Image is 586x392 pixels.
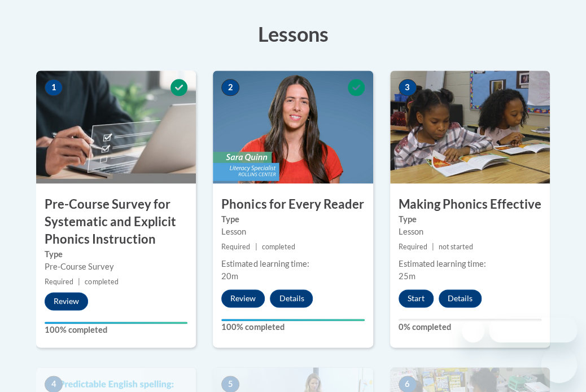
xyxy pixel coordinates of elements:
[85,278,118,286] span: completed
[462,320,484,342] iframe: Close message
[78,278,80,286] span: |
[36,71,196,183] img: Course Image
[432,243,434,251] span: |
[399,213,541,226] label: Type
[399,79,417,96] span: 3
[439,243,473,251] span: not started
[45,324,187,336] label: 100% completed
[399,321,541,333] label: 0% completed
[221,226,364,238] div: Lesson
[45,79,63,96] span: 1
[390,71,550,183] img: Course Image
[45,261,187,273] div: Pre-Course Survey
[36,196,196,248] h3: Pre-Course Survey for Systematic and Explicit Phonics Instruction
[36,20,550,48] h3: Lessons
[541,347,577,383] iframe: Button to launch messaging window
[45,292,88,310] button: Review
[221,79,239,96] span: 2
[262,243,295,251] span: completed
[399,258,541,270] div: Estimated learning time:
[390,196,550,213] h3: Making Phonics Effective
[221,213,364,226] label: Type
[221,243,250,251] span: Required
[45,321,187,324] div: Your progress
[270,289,313,307] button: Details
[255,243,257,251] span: |
[45,278,73,286] span: Required
[399,243,427,251] span: Required
[221,319,364,321] div: Your progress
[221,271,238,281] span: 20m
[399,226,541,238] div: Lesson
[399,289,434,307] button: Start
[213,196,373,213] h3: Phonics for Every Reader
[489,318,577,342] iframe: Message from company
[213,71,373,183] img: Course Image
[221,258,364,270] div: Estimated learning time:
[221,289,265,307] button: Review
[399,271,416,281] span: 25m
[439,289,482,307] button: Details
[221,321,364,333] label: 100% completed
[45,248,187,261] label: Type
